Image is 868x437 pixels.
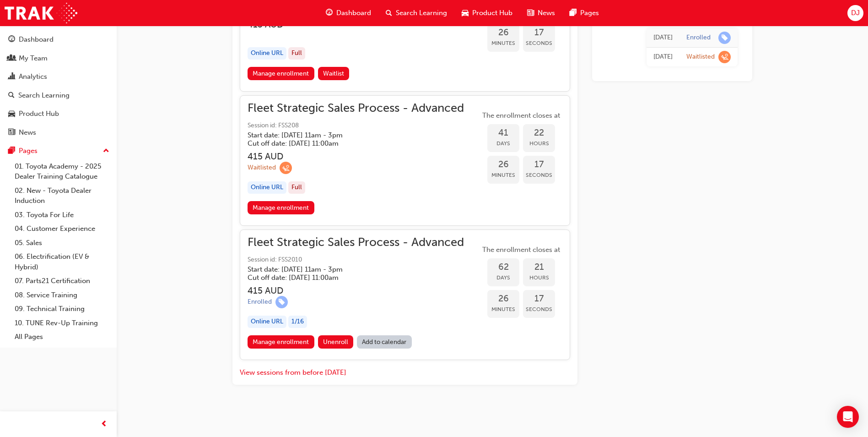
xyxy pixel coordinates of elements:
a: My Team [4,50,113,67]
span: Minutes [487,38,519,49]
span: Seconds [523,38,555,49]
span: Hours [523,138,555,149]
span: up-icon [103,145,109,157]
div: Analytics [19,71,47,82]
span: guage-icon [326,7,333,19]
a: 06. Electrification (EV & Hybrid) [11,250,113,274]
span: Fleet Strategic Sales Process - Advanced [248,237,464,248]
a: 05. Sales [11,236,113,250]
button: DJ [847,5,863,21]
div: Online URL [248,316,286,328]
a: pages-iconPages [562,4,606,22]
a: Manage enrollment [248,201,314,214]
span: news-icon [527,7,534,19]
span: Product Hub [472,8,512,18]
div: My Team [19,53,48,64]
span: Unenroll [323,338,348,346]
span: 26 [487,159,519,170]
div: Waitlisted [248,164,276,172]
div: 1 / 16 [288,316,307,328]
span: search-icon [8,92,15,100]
span: Minutes [487,170,519,180]
span: Pages [580,8,599,18]
span: 22 [523,128,555,138]
div: Pages [19,146,38,156]
h5: Start date: [DATE] 11am - 3pm [248,265,449,273]
a: 01. Toyota Academy - 2025 Dealer Training Catalogue [11,159,113,184]
span: The enrollment closes at [480,110,562,121]
a: news-iconNews [520,4,562,22]
a: All Pages [11,330,113,344]
span: Days [487,273,519,283]
button: Pages [4,142,113,159]
span: car-icon [8,110,15,118]
a: 03. Toyota For Life [11,208,113,222]
span: 26 [487,27,519,38]
h3: 415 AUD [248,285,464,296]
img: Trak [5,3,77,23]
a: car-iconProduct Hub [454,4,520,22]
h5: Cut off date: [DATE] 11:00am [248,273,449,282]
div: Full [288,47,305,60]
div: News [19,127,36,138]
a: Add to calendar [357,335,412,349]
button: Fleet Strategic Sales Process - AdvancedSession id: FSS2010Start date: [DATE] 11am - 3pm Cut off ... [248,237,562,352]
button: Unenroll [318,335,354,349]
span: search-icon [386,7,392,19]
h5: Cut off date: [DATE] 11:00am [248,139,449,147]
a: 04. Customer Experience [11,222,113,236]
span: car-icon [462,7,469,19]
span: Session id: FSS2010 [248,255,464,265]
span: learningRecordVerb_ENROLL-icon [718,32,731,44]
a: Dashboard [4,31,113,48]
a: search-iconSearch Learning [378,4,454,22]
span: Seconds [523,170,555,180]
button: Waitlist [318,67,350,80]
div: Online URL [248,47,286,60]
div: Search Learning [18,90,70,101]
span: 21 [523,262,555,273]
div: Product Hub [19,109,59,119]
a: 08. Service Training [11,288,113,302]
span: 17 [523,27,555,38]
span: Dashboard [336,8,371,18]
span: 62 [487,262,519,273]
a: 10. TUNE Rev-Up Training [11,316,113,330]
span: guage-icon [8,36,15,44]
a: 09. Technical Training [11,302,113,316]
span: news-icon [8,129,15,137]
span: Waitlist [323,70,344,77]
div: Full [288,181,305,194]
a: Analytics [4,68,113,85]
a: 07. Parts21 Certification [11,274,113,288]
span: 26 [487,294,519,304]
span: Search Learning [396,8,447,18]
a: Manage enrollment [248,67,314,80]
span: chart-icon [8,73,15,81]
span: Minutes [487,304,519,315]
span: learningRecordVerb_ENROLL-icon [275,296,288,308]
span: DJ [851,8,860,18]
a: Manage enrollment [248,335,314,349]
button: DashboardMy TeamAnalyticsSearch LearningProduct HubNews [4,29,113,142]
span: prev-icon [101,419,108,430]
span: Hours [523,273,555,283]
div: Waitlisted [686,53,715,61]
h5: Start date: [DATE] 11am - 3pm [248,131,449,139]
div: Dashboard [19,34,54,45]
div: Enrolled [248,298,272,306]
div: Mon Aug 11 2025 17:18:15 GMT+1000 (Australian Eastern Standard Time) [653,52,673,62]
span: Seconds [523,304,555,315]
span: Fleet Strategic Sales Process - Advanced [248,103,464,114]
span: pages-icon [570,7,577,19]
span: learningRecordVerb_WAITLIST-icon [718,51,731,63]
div: Enrolled [686,33,711,42]
a: News [4,124,113,141]
span: people-icon [8,55,15,63]
a: Search Learning [4,87,113,104]
span: 17 [523,159,555,170]
div: Online URL [248,181,286,194]
span: The enrollment closes at [480,245,562,255]
a: 02. New - Toyota Dealer Induction [11,184,113,208]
